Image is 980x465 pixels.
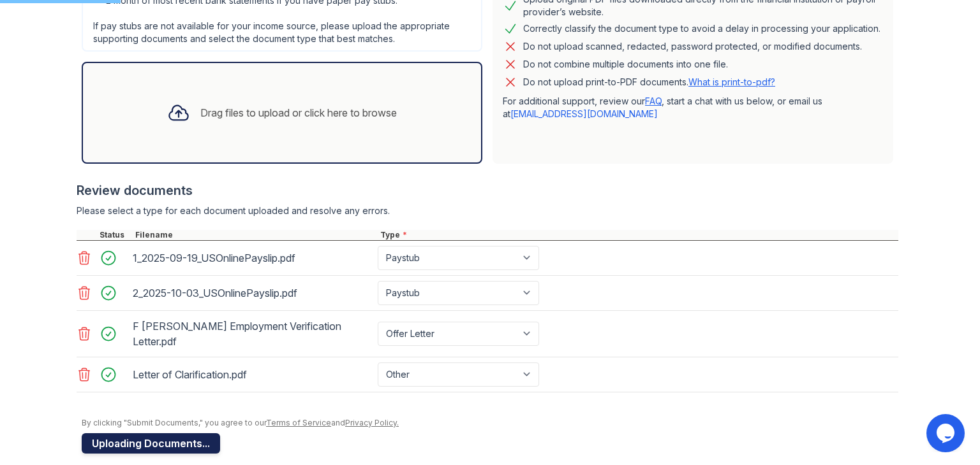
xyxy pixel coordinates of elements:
div: By clicking "Submit Documents," you agree to our and [82,418,898,428]
div: 1_2025-09-19_USOnlinePayslip.pdf [133,248,373,268]
div: Status [97,230,133,240]
a: [EMAIL_ADDRESS][DOMAIN_NAME] [510,108,658,119]
div: 2_2025-10-03_USOnlinePayslip.pdf [133,283,373,303]
a: Privacy Policy. [345,418,399,427]
p: For additional support, review our , start a chat with us below, or email us at [503,95,883,120]
div: Please select a type for each document uploaded and resolve any errors. [77,204,898,217]
iframe: chat widget [926,414,967,452]
div: Correctly classify the document type to avoid a delay in processing your application. [523,21,880,36]
a: What is print-to-pdf? [688,76,775,87]
p: Do not upload print-to-PDF documents. [523,76,775,89]
div: Do not combine multiple documents into one file. [523,57,728,72]
div: Drag files to upload or click here to browse [200,105,397,120]
div: Filename [133,230,378,240]
a: FAQ [645,96,662,106]
div: Letter of Clarification.pdf [133,364,373,385]
button: Uploading Documents... [82,433,220,454]
div: Review documents [77,182,898,199]
div: F [PERSON_NAME] Employment Verification Letter.pdf [133,316,373,352]
a: Terms of Service [266,418,331,427]
div: Do not upload scanned, redacted, password protected, or modified documents. [523,39,862,54]
div: Type [378,230,898,240]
